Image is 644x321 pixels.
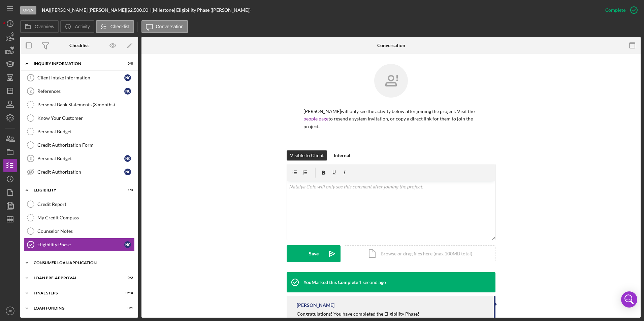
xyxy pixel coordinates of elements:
div: Congratulations! You have completed the Eligibility Phase! [297,311,487,317]
a: Know Your Customer [24,111,135,125]
div: Know Your Customer [37,115,134,121]
div: Credit Authorization [37,169,124,175]
div: Open [20,6,36,14]
div: Eligibility [34,188,116,192]
button: Activity [60,20,94,33]
label: Activity [75,24,90,29]
div: N C [124,169,131,175]
div: [PERSON_NAME] [297,302,334,308]
div: You Marked this Complete [303,280,358,285]
div: Personal Bank Statements (3 months) [37,102,134,107]
div: My Credit Compass [37,215,134,220]
button: Checklist [96,20,134,33]
div: Eligibility Phase [37,242,124,247]
div: Checklist [69,43,89,48]
button: JP [3,304,17,318]
div: N C [124,155,131,162]
div: Loan Funding [34,306,116,310]
button: Save [287,245,341,262]
label: Checklist [110,24,130,29]
div: Visible to Client [290,150,324,160]
a: Counselor Notes [24,224,135,238]
div: | [Milestone] Eligibility Phase ([PERSON_NAME]) [150,7,251,13]
a: Personal Budget [24,125,135,138]
div: 1 / 4 [121,188,133,192]
div: $2,500.00 [127,7,150,13]
div: N C [124,74,131,81]
div: Counselor Notes [37,228,134,234]
a: My Credit Compass [24,211,135,224]
div: 0 / 10 [121,291,133,295]
a: Personal Bank Statements (3 months) [24,98,135,111]
tspan: 2 [30,89,32,93]
button: Conversation [141,20,188,33]
label: Overview [35,24,54,29]
div: N C [124,88,131,95]
div: 0 / 2 [121,276,133,280]
time: 2025-08-18 17:21 [359,280,386,285]
div: Loan Pre-Approval [34,276,116,280]
div: Client Intake Information [37,75,124,80]
a: Credit Report [24,198,135,211]
label: Conversation [156,24,184,29]
b: NA [42,7,49,13]
div: FINAL STEPS [34,291,116,295]
div: [PERSON_NAME] [PERSON_NAME] | [50,7,127,13]
div: 0 / 1 [121,306,133,310]
div: N C [124,241,131,248]
a: Eligibility PhaseNC [24,238,135,251]
p: [PERSON_NAME] will only see the activity below after joining the project. Visit the to resend a s... [303,108,479,130]
a: 3Personal BudgetNC [24,152,135,165]
a: Credit Authorization Form [24,138,135,152]
div: Credit Report [37,202,134,207]
div: Consumer Loan Application [34,261,130,265]
tspan: 3 [30,156,32,160]
div: Credit Authorization Form [37,142,134,148]
div: Save [309,245,319,262]
tspan: 1 [30,76,32,80]
button: Visible to Client [287,150,327,160]
button: Complete [599,3,641,17]
a: people page [303,116,328,121]
div: Complete [605,3,625,17]
text: JP [8,309,12,313]
div: Open Intercom Messenger [621,291,637,308]
div: Internal [334,150,350,160]
div: 0 / 8 [121,62,133,66]
div: Personal Budget [37,156,124,161]
a: Credit AuthorizationNC [24,165,135,179]
a: 2ReferencesNC [24,84,135,98]
a: 1Client Intake InformationNC [24,71,135,84]
button: Internal [330,150,354,160]
div: Personal Budget [37,129,134,134]
div: Conversation [377,43,405,48]
div: References [37,88,124,94]
div: | [42,7,50,13]
button: Overview [20,20,59,33]
div: Inquiry Information [34,62,116,66]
